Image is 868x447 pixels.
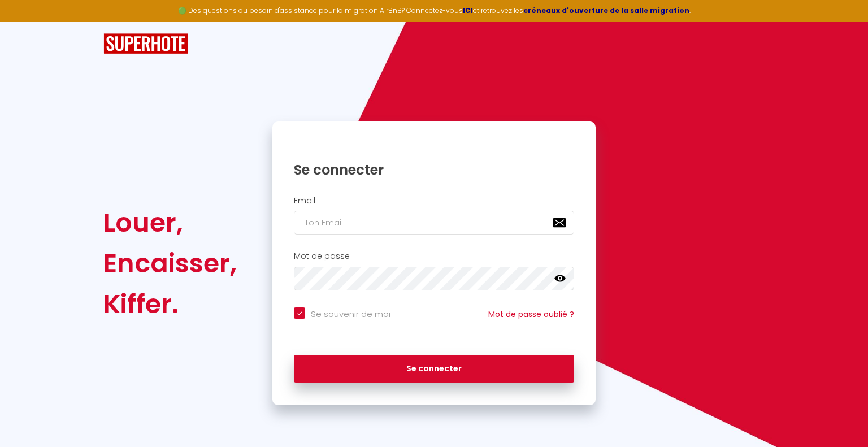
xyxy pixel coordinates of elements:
div: Louer, [103,202,237,243]
div: Encaisser, [103,243,237,284]
a: Mot de passe oublié ? [488,309,574,320]
div: Kiffer. [103,284,237,324]
input: Ton Email [294,211,574,235]
img: SuperHote logo [103,33,188,54]
h2: Mot de passe [294,251,574,261]
a: ICI [463,6,473,15]
button: Se connecter [294,355,574,383]
a: créneaux d'ouverture de la salle migration [523,6,689,15]
h1: Se connecter [294,161,574,179]
h2: Email [294,196,574,206]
